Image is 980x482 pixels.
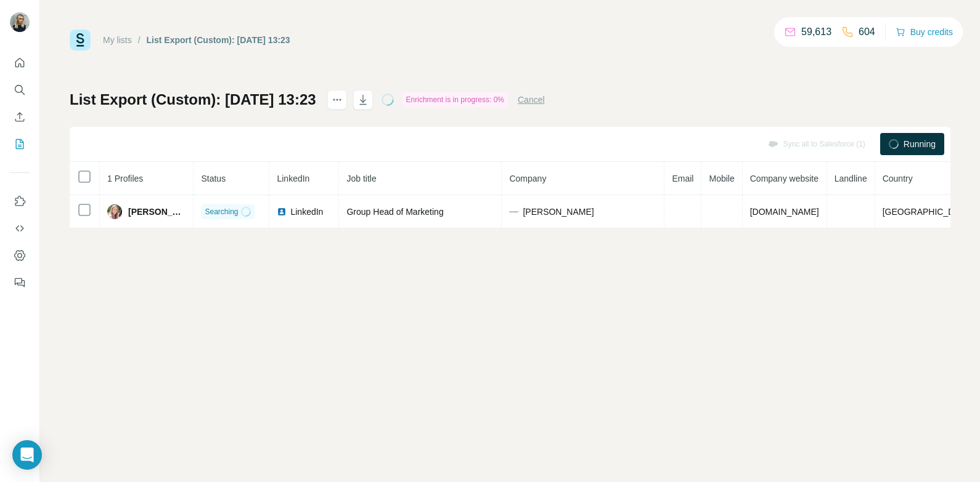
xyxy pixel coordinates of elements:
[672,174,693,183] span: Email
[346,174,376,183] span: Job title
[201,174,226,183] span: Status
[835,174,867,183] span: Landline
[883,174,913,183] span: Country
[103,35,132,45] a: My lists
[277,174,309,183] span: LinkedIn
[346,207,443,217] span: Group Head of Marketing
[518,94,545,106] button: Cancel
[277,207,287,217] img: LinkedIn logo
[801,25,831,39] p: 59,613
[128,206,186,218] span: [PERSON_NAME]
[883,207,973,217] span: [GEOGRAPHIC_DATA]
[107,204,122,219] img: Avatar
[402,92,508,107] div: Enrichment is in progress: 0%
[107,174,143,183] span: 1 Profiles
[327,90,347,110] button: actions
[904,138,936,150] span: Running
[10,271,30,294] button: Feedback
[509,207,519,217] img: company-logo
[709,174,734,183] span: Mobile
[12,440,42,470] div: Open Intercom Messenger
[10,12,30,32] img: Avatar
[147,34,290,46] div: List Export (Custom): [DATE] 13:23
[290,206,323,218] span: LinkedIn
[750,174,819,183] span: Company website
[10,217,30,239] button: Use Surfe API
[859,25,875,39] p: 604
[70,90,316,110] h1: List Export (Custom): [DATE] 13:23
[523,206,594,218] span: [PERSON_NAME]
[10,133,30,155] button: My lists
[10,52,30,74] button: Quick start
[750,207,819,217] span: [DOMAIN_NAME]
[10,190,30,212] button: Use Surfe on LinkedIn
[205,206,238,217] span: Searching
[509,174,546,183] span: Company
[70,30,91,50] img: Surfe Logo
[138,34,141,46] li: /
[10,79,30,101] button: Search
[896,23,953,41] button: Buy credits
[10,106,30,128] button: Enrich CSV
[10,244,30,267] button: Dashboard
